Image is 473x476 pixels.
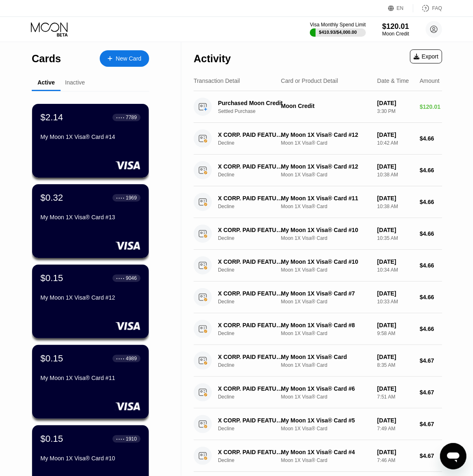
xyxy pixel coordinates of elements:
div: Amount [420,77,440,84]
div: EN [397,5,404,11]
div: 9046 [126,275,137,281]
div: Transaction Detail [194,77,240,84]
div: 1969 [126,195,137,201]
div: Moon Credit [382,31,409,37]
div: My Moon 1X Visa® Card #12 [281,163,371,170]
div: $2.14 [40,112,63,123]
div: 7:49 AM [377,426,413,431]
div: X CORP. PAID FEATURES [PHONE_NUMBER] US [218,131,286,138]
div: Moon 1X Visa® Card [281,172,371,178]
div: $120.01 [382,22,409,31]
div: Moon 1X Visa® Card [281,140,371,146]
div: Decline [218,362,290,368]
div: ● ● ● ● [116,197,124,199]
div: $4.66 [420,135,442,142]
div: [DATE] [377,385,413,392]
div: Visa Monthly Spend Limit [310,22,365,28]
div: Moon 1X Visa® Card [281,394,371,400]
div: My Moon 1X Visa® Card #12 [40,294,140,301]
div: $4.66 [420,262,442,269]
div: Decline [218,331,290,336]
div: 10:38 AM [377,204,413,209]
div: 10:33 AM [377,299,413,305]
div: [DATE] [377,100,413,106]
div: $4.66 [420,294,442,300]
div: My Moon 1X Visa® Card #10 [281,227,371,233]
div: Moon 1X Visa® Card [281,299,371,305]
div: My Moon 1X Visa® Card #7 [281,290,371,297]
div: 1910 [126,436,137,442]
div: [DATE] [377,258,413,265]
div: $4.66 [420,230,442,237]
div: $120.01 [420,103,442,110]
div: Decline [218,457,290,463]
div: 7:51 AM [377,394,413,400]
div: My Moon 1X Visa® Card #10 [281,258,371,265]
div: X CORP. PAID FEATURES [PHONE_NUMBER] USDeclineMy Moon 1X Visa® Card #7Moon 1X Visa® Card[DATE]10:... [194,281,442,313]
div: My Moon 1X Visa® Card #13 [40,214,140,220]
div: $0.15 [40,434,63,444]
div: [DATE] [377,322,413,328]
div: X CORP. PAID FEATURES [PHONE_NUMBER] US [218,258,286,265]
div: $0.32● ● ● ●1969My Moon 1X Visa® Card #13 [32,184,149,258]
div: $4.67 [420,453,442,459]
div: 3:30 PM [377,108,413,114]
div: $4.66 [420,199,442,205]
div: X CORP. PAID FEATURES [PHONE_NUMBER] US [218,163,286,170]
div: Moon 1X Visa® Card [281,331,371,336]
div: ● ● ● ● [116,438,124,440]
div: $4.67 [420,421,442,427]
div: My Moon 1X Visa® Card #5 [281,417,371,424]
div: X CORP. PAID FEATURES [PHONE_NUMBER] US [218,290,286,297]
div: Moon 1X Visa® Card [281,457,371,463]
div: My Moon 1X Visa® Card #8 [281,322,371,328]
div: $2.14● ● ● ●7789My Moon 1X Visa® Card #14 [32,104,149,178]
div: 10:35 AM [377,235,413,241]
div: My Moon 1X Visa® Card #11 [40,375,140,381]
div: FAQ [432,5,442,11]
div: New Card [100,50,149,67]
div: My Moon 1X Visa® Card #4 [281,449,371,455]
div: 7789 [126,115,137,120]
div: Purchased Moon Credit [218,100,286,106]
div: My Moon 1X Visa® Card #11 [281,195,371,202]
div: Purchased Moon CreditSettled PurchaseMoon Credit[DATE]3:30 PM$120.01 [194,91,442,123]
div: Active [37,79,55,86]
div: My Moon 1X Visa® Card #6 [281,385,371,392]
div: [DATE] [377,131,413,138]
div: Card or Product Detail [281,77,338,84]
div: 8:35 AM [377,362,413,368]
div: Activity [194,53,231,65]
div: Decline [218,426,290,431]
div: X CORP. PAID FEATURES [PHONE_NUMBER] USDeclineMy Moon 1X Visa® Card #12Moon 1X Visa® Card[DATE]10... [194,155,442,186]
div: [DATE] [377,354,413,360]
div: Decline [218,140,290,146]
div: X CORP. PAID FEATURES [PHONE_NUMBER] US [218,385,286,392]
div: Decline [218,235,290,241]
div: X CORP. PAID FEATURES [PHONE_NUMBER] US [218,417,286,424]
div: Export [410,49,442,63]
div: [DATE] [377,227,413,233]
div: 4989 [126,356,137,361]
div: ● ● ● ● [116,277,124,279]
div: Moon 1X Visa® Card [281,426,371,431]
div: Settled Purchase [218,108,290,114]
div: [DATE] [377,163,413,170]
div: $0.15● ● ● ●4989My Moon 1X Visa® Card #11 [32,345,149,419]
div: $4.67 [420,389,442,396]
div: Cards [32,53,61,65]
div: X CORP. PAID FEATURES [PHONE_NUMBER] US [218,449,286,455]
div: 7:46 AM [377,457,413,463]
div: X CORP. PAID FEATURES [PHONE_NUMBER] USDeclineMy Moon 1X Visa® Card #10Moon 1X Visa® Card[DATE]10... [194,218,442,250]
div: $0.15 [40,353,63,364]
div: $4.67 [420,357,442,364]
div: 9:58 AM [377,331,413,336]
div: Inactive [65,79,85,86]
div: Decline [218,172,290,178]
div: Moon 1X Visa® Card [281,267,371,273]
div: X CORP. PAID FEATURES [PHONE_NUMBER] US [218,322,286,328]
div: ● ● ● ● [116,357,124,360]
div: $120.01Moon Credit [382,22,409,37]
div: FAQ [413,4,442,12]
